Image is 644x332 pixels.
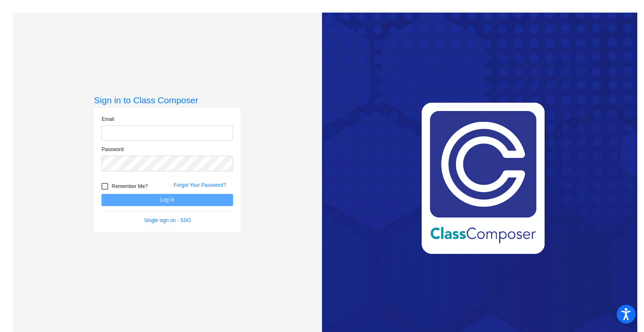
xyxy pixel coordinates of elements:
button: Log In [101,194,233,206]
label: Password [101,146,124,153]
label: Email [101,115,114,123]
h3: Sign in to Class Composer [94,95,241,105]
span: Remember Me? [112,181,148,191]
a: Forgot Your Password? [174,182,226,188]
a: Single sign on - SSO [144,217,191,223]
